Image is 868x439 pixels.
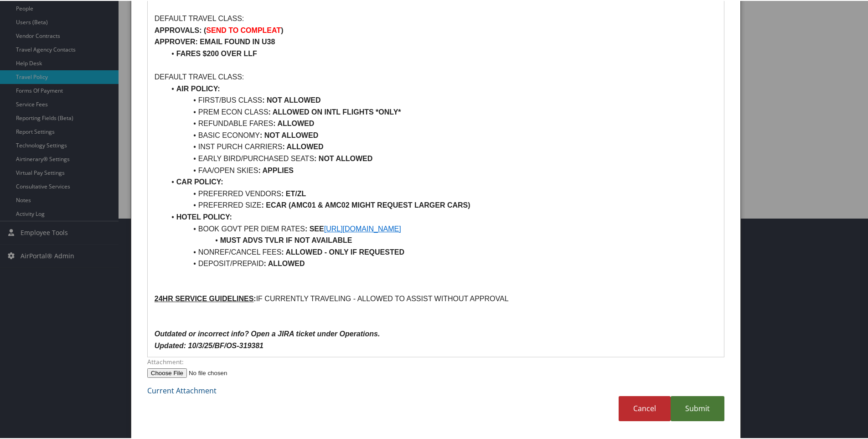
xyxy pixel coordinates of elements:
strong: : ECAR (AMC01 & AMC02 MIGHT REQUEST LARGER CARS) [261,200,470,208]
li: PREFERRED VENDORS [165,187,717,199]
strong: ( [204,26,206,33]
strong: : ALLOWED [273,119,314,126]
strong: : [155,294,256,302]
li: INST PURCH CARRIERS [165,140,717,152]
strong: CAR POLICY: [176,177,223,185]
li: FAA/OPEN SKIES [165,164,717,176]
p: DEFAULT TRAVEL CLASS: [155,12,717,24]
strong: : ALLOWED - ONLY IF REQUESTED [281,247,404,255]
strong: : SEE [305,224,324,232]
strong: SEND TO COMPLEAT [206,26,281,33]
a: Submit [671,395,724,420]
li: FIRST/BUS CLASS [165,94,717,105]
u: 24HR SERVICE GUIDELINES [155,294,254,302]
strong: FARES $200 OVER LLF [176,49,257,57]
li: BASIC ECONOMY [165,129,717,141]
strong: : ALLOWED [282,142,323,150]
li: PREM ECON CLASS [165,105,717,117]
p: IF CURRENTLY TRAVELING - ALLOWED TO ASSIST WITHOUT APPROVAL [155,292,717,304]
strong: HOTEL POLICY: [176,212,232,220]
a: Cancel [619,395,671,420]
a: [URL][DOMAIN_NAME] [324,224,401,232]
em: Outdated or incorrect info? Open a JIRA ticket under Operations. [155,329,380,337]
strong: : ET/ZL [281,189,306,197]
p: DEFAULT TRAVEL CLASS: [155,70,717,82]
strong: APPROVER: EMAIL FOUND IN U38 [155,37,275,45]
strong: : ALLOWED ON INTL FLIGHTS *ONLY* [269,107,401,115]
strong: APPROVALS: [155,26,202,33]
strong: : ALLOWED [264,259,305,267]
strong: MUST ADVS TVLR IF NOT AVAILABLE [220,235,352,243]
strong: NOT ALLOWED [267,95,321,103]
strong: : NOT ALLOWED [260,131,318,138]
label: Attachment: [147,356,724,366]
li: PREFERRED SIZE [165,199,717,210]
strong: ) [281,26,283,33]
li: REFUNDABLE FARES [165,117,717,129]
strong: : NOT ALLOWED [314,154,372,162]
li: NONREF/CANCEL FEES [165,246,717,257]
em: Updated: 10/3/25/BF/OS-319381 [155,341,263,349]
strong: AIR POLICY: [176,84,220,92]
strong: : [262,95,264,103]
strong: : APPLIES [258,166,294,173]
li: BOOK GOVT PER DIEM RATES [165,222,717,234]
li: DEPOSIT/PREPAID [165,257,717,269]
a: Current Attachment [147,385,217,395]
li: EARLY BIRD/PURCHASED SEATS [165,152,717,164]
